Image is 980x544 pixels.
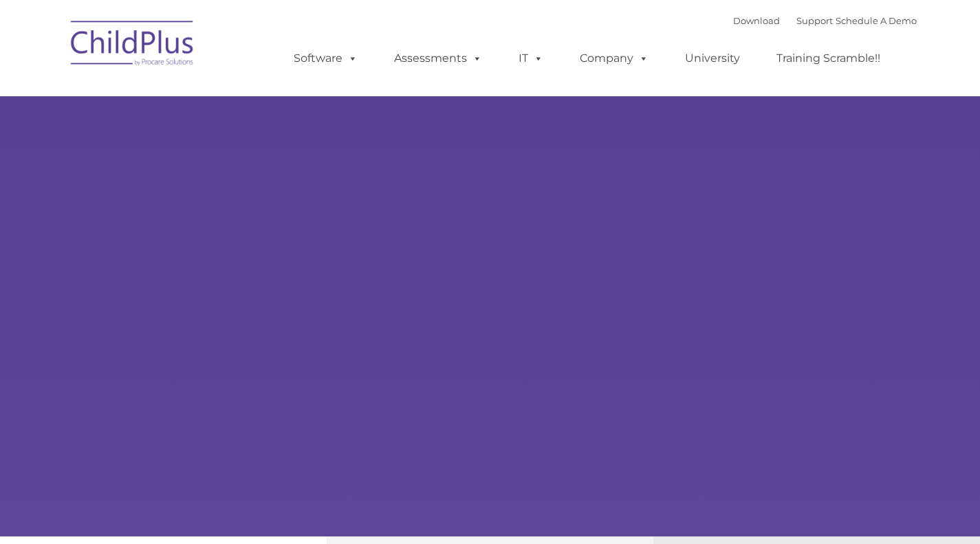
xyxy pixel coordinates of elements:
[733,15,917,26] font: |
[64,11,202,80] img: ChildPlus by Procare Solutions
[505,45,557,72] a: IT
[796,15,833,26] a: Support
[280,45,371,72] a: Software
[380,45,496,72] a: Assessments
[566,45,662,72] a: Company
[671,45,754,72] a: University
[763,45,894,72] a: Training Scramble!!
[836,15,917,26] a: Schedule A Demo
[733,15,780,26] a: Download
